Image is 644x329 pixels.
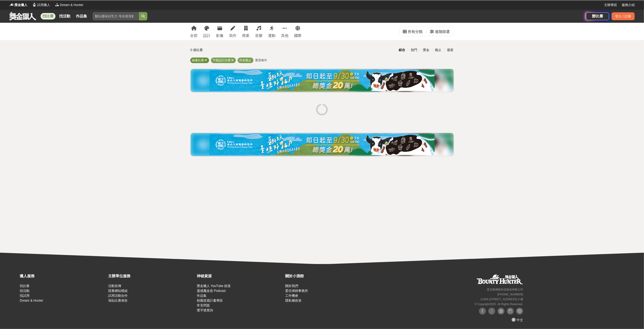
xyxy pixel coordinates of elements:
div: 國際 [294,33,302,39]
a: 試用活動合作 [108,294,128,297]
img: Plurk [498,308,505,315]
img: Logo [32,2,37,7]
img: bbde9c48-f993-4d71-8b4e-c9f335f69c12.jpg [210,70,435,91]
a: 活動宣傳 [108,284,121,288]
a: 影像 [216,23,224,40]
a: 獎金獵人 YouTube 頻道 [197,284,231,288]
img: LINE [516,308,523,315]
a: 運動 [268,23,276,40]
a: LogoDream & Hunter [55,3,83,7]
a: 校園巡迴計畫專區 [197,299,223,302]
input: 翻玩臺味好乳力 等你發揮創意！ [93,12,139,20]
span: 獎金獵人 [14,3,27,7]
a: 作品集 [197,294,207,297]
a: 其他 [281,23,289,40]
img: 11b6bcb1-164f-4f8f-8046-8740238e410a.jpg [210,134,435,155]
a: Dream & Hunter [20,299,43,302]
a: 作品集 [74,13,89,19]
span: 重置條件 [255,58,267,62]
div: 截止 [432,46,444,54]
span: 平面設計比賽 [213,58,231,62]
a: 設計 [203,23,211,40]
a: 主辦專區 [604,3,617,7]
div: 設計 [203,33,211,39]
a: 張貼比賽佈告 [108,299,128,302]
a: 商業 [242,23,250,40]
div: 進階篩選 [435,27,450,36]
a: 寫作 [229,23,237,40]
div: 其他 [281,33,289,39]
div: 綜合 [396,46,408,54]
a: 全部 [190,23,198,40]
a: 靈感魔改造 Podcast [197,289,226,293]
div: 獵人服務 [20,273,106,279]
a: 國際 [294,23,302,40]
div: 運動 [268,33,276,39]
span: 尚未截止 [239,58,252,62]
a: 委任律師事務所 [285,289,308,293]
div: 最新 [444,46,456,54]
a: 競賽網站模組 [108,289,128,293]
div: 商業 [242,33,250,39]
span: 試用獵人 [37,3,50,7]
a: 找活動 [57,13,72,19]
div: 0 個比賽 [191,46,278,54]
a: 找活動 [20,289,29,293]
div: 音樂 [255,33,263,39]
img: Logo [55,2,59,7]
small: 恩克斯網路科技股份有限公司 [487,288,523,291]
a: 獎字號查詢 [197,308,213,312]
span: Dream & Hunter [60,3,83,7]
img: Instagram [507,308,514,315]
a: 辦比賽 [586,12,609,20]
small: © Copyright 2025 . All Rights Reserved. [475,303,523,306]
div: 熱門 [408,46,420,54]
a: Logo獎金獵人 [9,3,27,7]
img: Facebook [479,308,486,315]
small: 11494 [STREET_ADDRESS] 3 樓 [480,298,523,301]
img: Facebook [488,308,495,315]
div: 影像 [216,33,224,39]
small: [PHONE_NUMBER] [498,293,523,296]
div: 神秘資源 [197,273,283,279]
a: 音樂 [255,23,263,40]
div: 寫作 [229,33,237,39]
div: 全部 [190,33,198,39]
div: 獎金 [420,46,432,54]
a: 關於我們 [285,284,298,288]
a: 常見問題 [197,303,210,307]
a: 隱私權政策 [285,299,301,302]
span: 繪畫比賽 [192,58,204,62]
a: Logo試用獵人 [32,3,50,7]
span: 中文 [517,318,523,322]
a: 服務介紹 [622,3,635,7]
div: 關於小酒館 [285,273,371,279]
a: 找比賽 [41,13,55,19]
div: 登入 / 註冊 [612,12,635,20]
a: 找比賽 [20,284,29,288]
div: 所有分類 [408,27,423,36]
div: 主辦單位服務 [108,273,194,279]
a: 工作機會 [285,294,298,297]
a: 找試用 [20,294,29,297]
img: Logo [9,2,14,7]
